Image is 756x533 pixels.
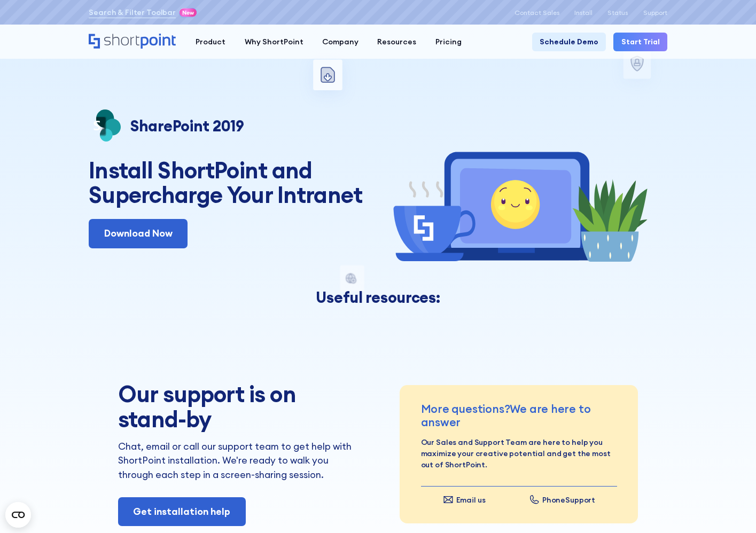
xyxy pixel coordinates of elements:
[456,495,486,506] p: Email us
[89,219,188,248] a: Download Now
[368,33,426,51] a: Resources
[528,494,595,506] a: PhoneSupport
[435,36,462,48] div: Pricing
[613,33,667,51] a: Start Trial
[5,502,31,528] button: Open CMP widget
[421,402,617,429] h3: We are here to answer
[532,33,606,51] a: Schedule Demo
[196,36,225,48] div: Product
[377,36,416,48] div: Resources
[421,402,510,416] span: More questions?
[565,495,595,505] span: Support
[130,117,244,135] p: SharePoint 2019
[442,494,486,506] a: Email us
[322,36,358,48] div: Company
[542,495,595,506] p: Phone
[186,33,235,51] a: Product
[89,34,176,50] a: Home
[245,36,303,48] div: Why ShortPoint
[89,158,370,208] h1: Install ShortPoint and Supercharge Your Intranet
[118,382,353,432] h2: Our support is on stand-by
[89,7,176,18] a: Search & Filter Toolbar
[515,9,559,17] a: Contact Sales
[235,33,313,51] a: Why ShortPoint
[426,33,471,51] a: Pricing
[703,482,756,533] iframe: Chat Widget
[89,289,667,307] h3: Useful resources:
[643,9,667,17] a: Support
[118,440,353,482] p: Chat, email or call our support team to get help with ShortPoint installation. We're ready to wal...
[421,437,617,471] p: Our Sales and Support Team are here to help you maximize your creative potential and get the most...
[607,9,628,17] a: Status
[313,33,368,51] a: Company
[118,497,246,527] a: Get installation help
[574,9,593,17] a: Install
